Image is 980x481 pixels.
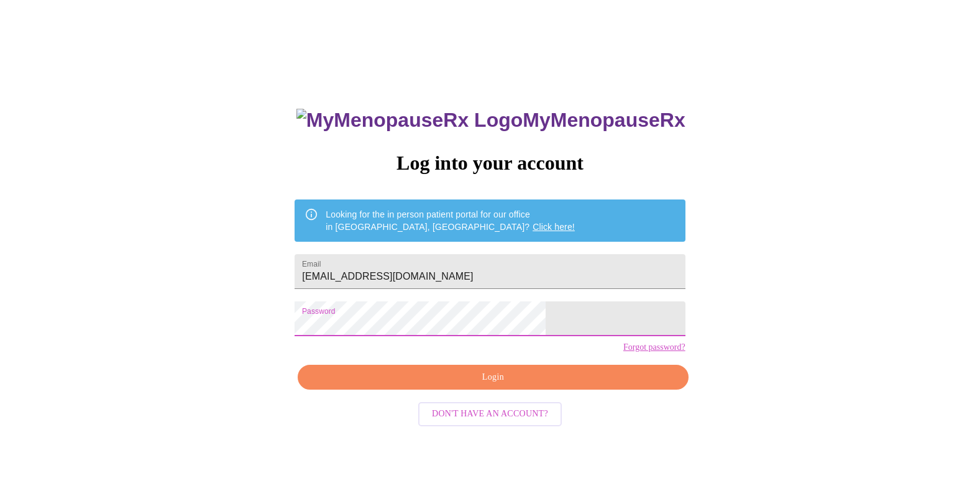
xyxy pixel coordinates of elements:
[623,342,685,352] a: Forgot password?
[296,109,523,132] img: MyMenopauseRx Logo
[533,222,575,232] a: Click here!
[295,152,685,175] h3: Log into your account
[312,370,674,385] span: Login
[296,109,685,132] h3: MyMenopauseRx
[415,408,565,418] a: Don't have an account?
[298,365,688,390] button: Login
[432,406,548,422] span: Don't have an account?
[418,402,562,426] button: Don't have an account?
[326,203,575,238] div: Looking for the in person patient portal for our office in [GEOGRAPHIC_DATA], [GEOGRAPHIC_DATA]?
